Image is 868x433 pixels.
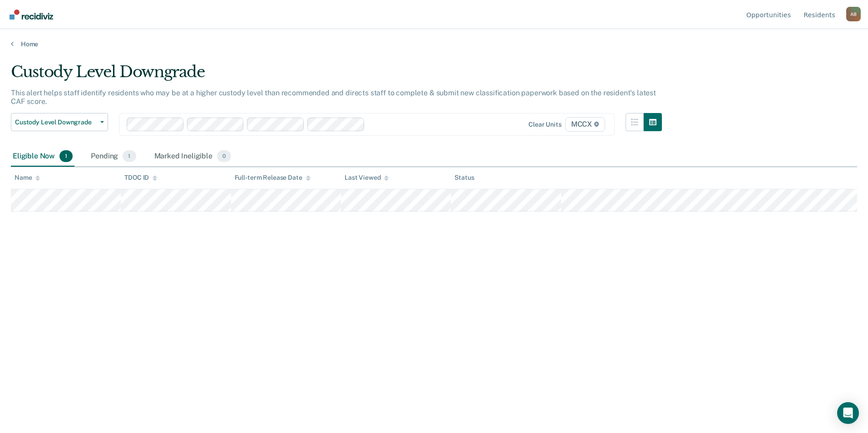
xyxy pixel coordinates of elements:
[123,150,136,162] span: 1
[59,150,73,162] span: 1
[10,10,53,20] img: Recidiviz
[345,174,389,182] div: Last Viewed
[846,7,861,21] button: Profile dropdown button
[235,174,311,182] div: Full-term Release Date
[11,40,857,48] a: Home
[565,117,605,132] span: MCCX
[124,174,157,182] div: TDOC ID
[11,89,656,106] p: This alert helps staff identify residents who may be at a higher custody level than recommended a...
[153,147,233,167] div: Marked Ineligible0
[11,113,108,131] button: Custody Level Downgrade
[15,174,40,182] div: Name
[454,174,474,182] div: Status
[846,7,861,21] div: A B
[217,150,231,162] span: 0
[15,118,97,126] span: Custody Level Downgrade
[528,121,562,128] div: Clear units
[11,63,662,89] div: Custody Level Downgrade
[89,147,138,167] div: Pending1
[837,402,859,424] div: Open Intercom Messenger
[11,147,74,167] div: Eligible Now1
